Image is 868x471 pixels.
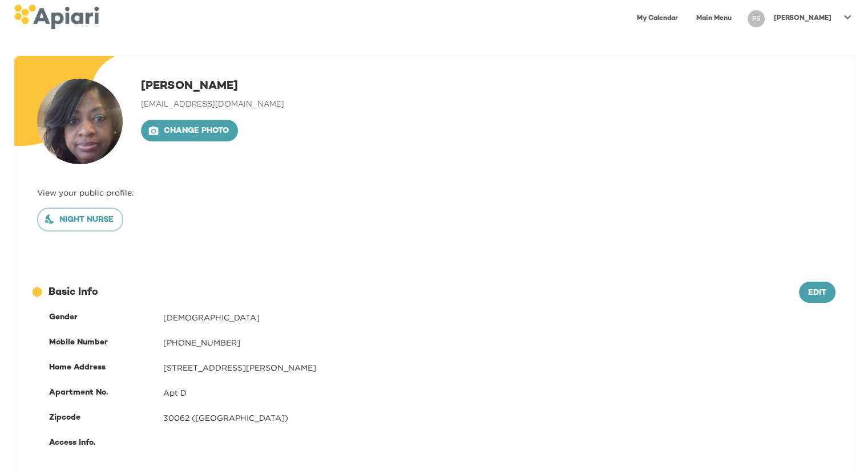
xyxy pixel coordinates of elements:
[49,412,163,424] div: Zipcode
[141,79,284,95] h1: [PERSON_NAME]
[37,214,123,223] a: Night nurse
[163,412,835,424] div: 30062 ([GEOGRAPHIC_DATA])
[141,120,238,141] button: Change photo
[689,7,738,30] a: Main Menu
[630,7,685,30] a: My Calendar
[49,312,163,323] div: Gender
[49,362,163,373] div: Home Address
[37,187,831,198] div: View your public profile:
[163,337,835,348] div: [PHONE_NUMBER]
[49,437,163,449] div: Access Info.
[49,337,163,348] div: Mobile Number
[774,14,831,23] p: [PERSON_NAME]
[808,286,826,301] span: Edit
[141,100,284,109] span: [EMAIL_ADDRESS][DOMAIN_NAME]
[49,387,163,399] div: Apartment No.
[163,362,835,373] div: [STREET_ADDRESS][PERSON_NAME]
[163,312,835,323] div: [DEMOGRAPHIC_DATA]
[37,79,123,164] img: user-photo-123-1749860814230.jpeg
[748,10,765,27] div: PS
[33,285,799,300] div: Basic Info
[37,208,123,232] button: Night nurse
[799,282,835,303] button: Edit
[150,124,229,139] span: Change photo
[163,387,835,399] div: Apt D
[14,5,99,29] img: logo
[47,213,114,228] span: Night nurse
